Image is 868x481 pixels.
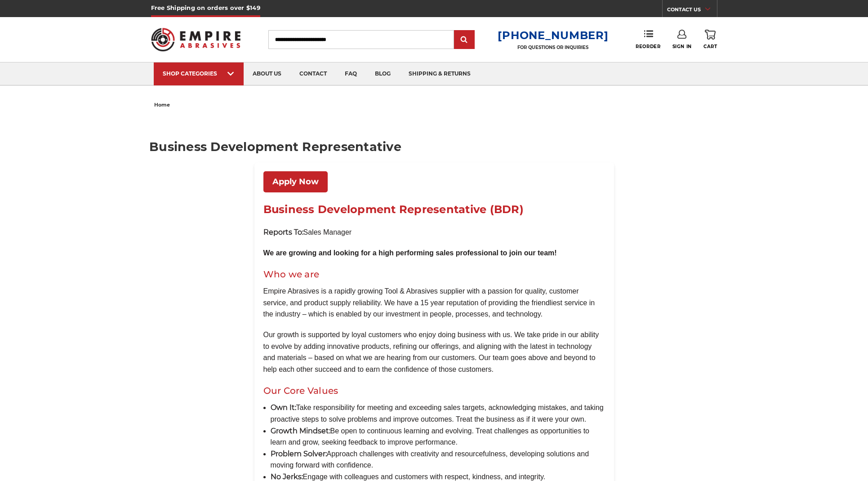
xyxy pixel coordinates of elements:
[163,70,235,77] div: SHOP CATEGORIES
[263,249,557,257] b: We are growing and looking for a high performing sales professional to join our team!
[271,402,605,425] li: Take responsibility for meeting and exceeding sales targets, acknowledging mistakes, and taking p...
[672,44,692,49] span: Sign In
[263,285,605,320] p: Empire Abrasives is a rapidly growing Tool & Abrasives supplier with a passion for quality, custo...
[290,62,336,85] a: contact
[263,228,303,236] strong: Reports To:
[263,329,605,375] p: Our growth is supported by loyal customers who enjoy doing business with us. We take pride in our...
[263,267,605,281] h2: Who we are
[149,141,719,153] h1: Business Development Representative
[154,102,170,108] span: home
[366,62,400,85] a: blog
[263,384,605,397] h2: Our Core Values
[263,227,605,238] p: Sales Manager
[263,171,328,192] a: Apply Now
[263,201,605,218] h1: Business Development Representative (BDR)
[703,44,717,49] span: Cart
[271,427,330,435] strong: Growth Mindset:
[636,30,660,49] a: Reorder
[244,62,290,85] a: about us
[703,30,717,49] a: Cart
[271,425,605,448] li: Be open to continuous learning and evolving. Treat challenges as opportunities to learn and grow,...
[271,472,303,481] strong: No Jerks:
[636,44,660,49] span: Reorder
[498,29,608,42] a: [PHONE_NUMBER]
[336,62,366,85] a: faq
[400,62,480,85] a: shipping & returns
[271,450,327,458] strong: Problem Solver:
[271,448,605,471] li: Approach challenges with creativity and resourcefulness, developing solutions and moving forward ...
[455,31,473,49] input: Submit
[498,45,608,50] p: FOR QUESTIONS OR INQUIRIES
[667,4,717,17] a: CONTACT US
[151,22,241,57] img: Empire Abrasives
[271,403,296,412] strong: Own It:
